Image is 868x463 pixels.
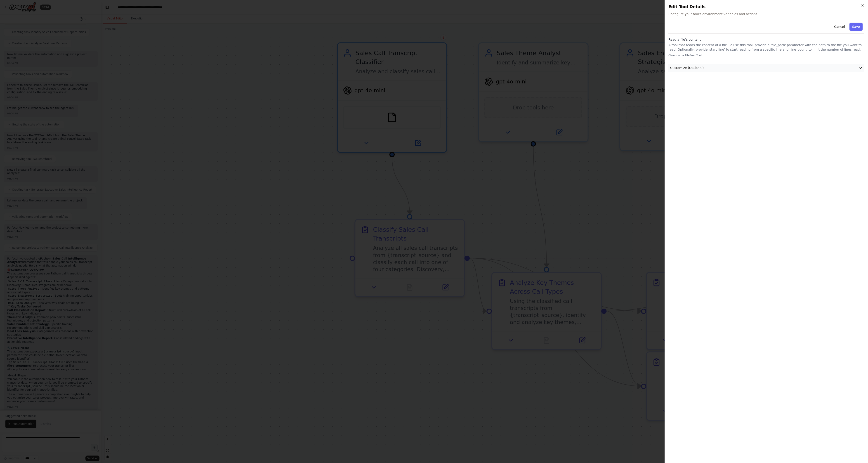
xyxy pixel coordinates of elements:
span: Configure your tool's environment variables and actions. [668,12,864,16]
p: A tool that reads the content of a file. To use this tool, provide a 'file_path' parameter with t... [668,43,864,52]
button: Cancel [831,23,847,31]
h2: Edit Tool Details [668,4,864,10]
button: Customize (Optional) [668,64,864,72]
button: Save [849,23,863,31]
h3: Read a file's content [668,37,864,42]
p: Class name: FileReadTool [668,54,864,57]
span: Customize (Optional) [670,66,704,70]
